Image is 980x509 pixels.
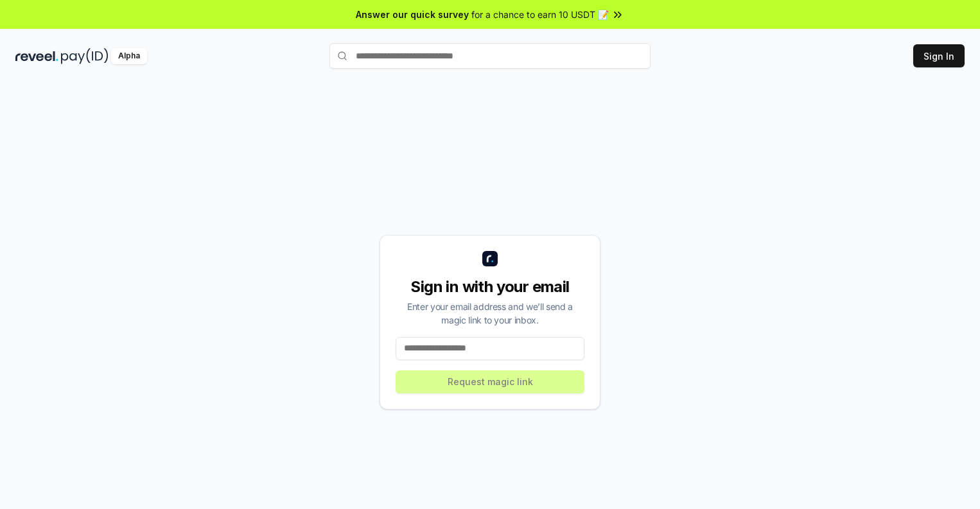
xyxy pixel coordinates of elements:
[913,44,965,67] button: Sign In
[396,300,584,327] div: Enter your email address and we’ll send a magic link to your inbox.
[396,277,584,297] div: Sign in with your email
[471,8,609,21] span: for a chance to earn 10 USDT 📝
[111,48,147,64] div: Alpha
[15,48,58,64] img: reveel_dark
[61,48,109,64] img: pay_id
[482,251,498,266] img: logo_small
[356,8,469,21] span: Answer our quick survey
